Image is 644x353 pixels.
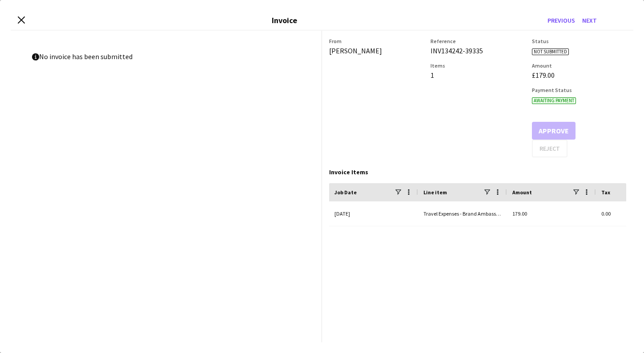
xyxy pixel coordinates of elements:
[272,15,297,25] h3: Invoice
[32,52,300,60] p: No invoice has been submitted
[334,189,357,196] span: Job Date
[579,13,600,28] button: Next
[532,71,626,80] div: £179.00
[532,48,569,55] span: Not submitted
[544,13,579,28] button: Previous
[418,201,507,226] div: Travel Expenses - Brand Ambassador (salary)
[431,38,525,44] h3: Reference
[507,201,596,226] div: 179.00
[431,62,525,69] h3: Items
[431,46,525,55] div: INV134242-39335
[329,168,626,176] div: Invoice Items
[601,189,610,196] span: Tax
[512,189,532,196] span: Amount
[423,189,447,196] span: Line item
[532,38,626,44] h3: Status
[431,71,525,80] div: 1
[329,46,423,55] div: [PERSON_NAME]
[532,97,576,104] span: Awaiting payment
[532,87,626,93] h3: Payment Status
[329,38,423,44] h3: From
[532,62,626,69] h3: Amount
[329,201,418,226] div: [DATE]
